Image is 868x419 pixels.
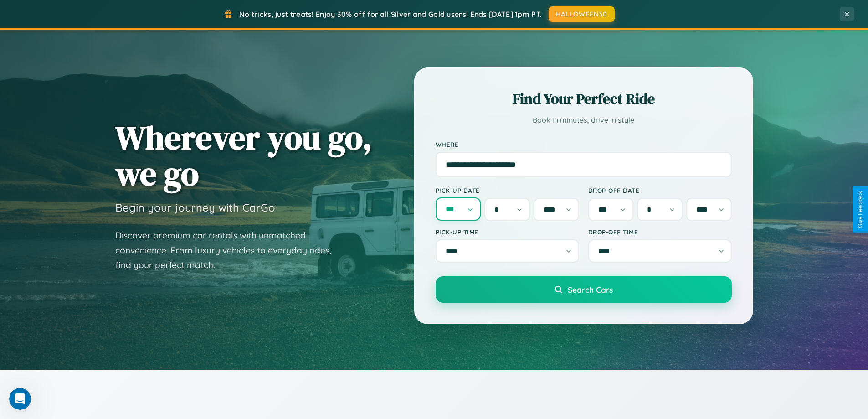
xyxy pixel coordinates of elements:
h3: Begin your journey with CarGo [115,201,275,214]
label: Pick-up Time [436,228,579,236]
h2: Find Your Perfect Ride [436,89,732,109]
label: Pick-up Date [436,186,579,194]
button: Search Cars [436,276,732,303]
h1: Wherever you go, we go [115,119,372,191]
label: Drop-off Time [588,228,732,236]
span: Search Cars [568,285,613,295]
label: Drop-off Date [588,186,732,194]
span: No tricks, just treats! Enjoy 30% off for all Silver and Gold users! Ends [DATE] 1pm PT. [239,10,542,19]
iframe: Intercom live chat [9,388,31,410]
button: HALLOWEEN30 [549,6,615,22]
div: Give Feedback [857,191,863,228]
p: Book in minutes, drive in style [436,114,732,127]
p: Discover premium car rentals with unmatched convenience. From luxury vehicles to everyday rides, ... [115,228,343,273]
label: Where [436,140,732,148]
